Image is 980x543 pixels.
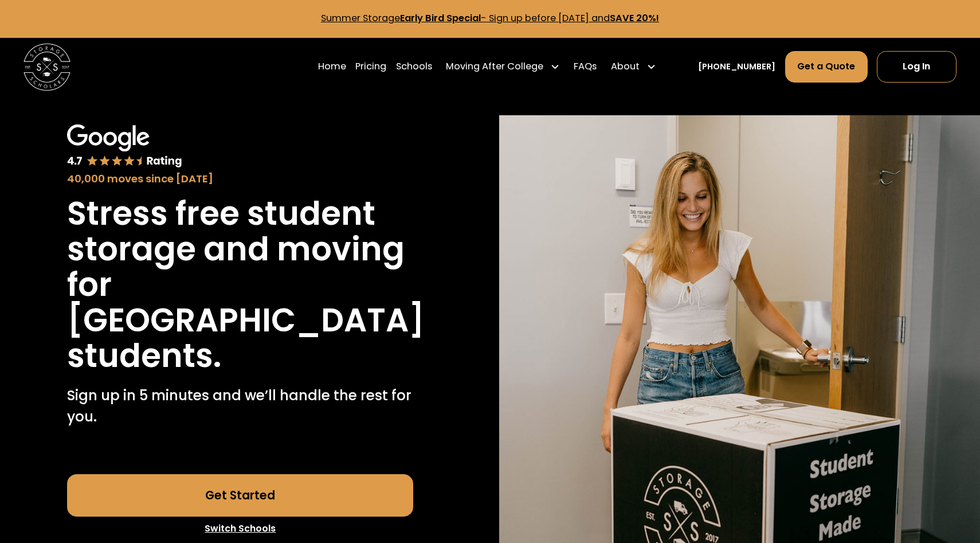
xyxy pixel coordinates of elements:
a: Log In [877,51,957,83]
div: About [606,50,661,83]
a: Switch Schools [67,517,413,541]
a: Schools [396,50,432,83]
div: Moving After College [446,60,543,74]
p: Sign up in 5 minutes and we’ll handle the rest for you. [67,385,413,428]
div: Moving After College [441,50,565,83]
img: Google 4.7 star rating [67,124,182,169]
img: Storage Scholars main logo [23,44,70,91]
div: 40,000 moves since [DATE] [67,171,413,187]
a: Get Started [67,474,413,517]
a: [PHONE_NUMBER] [698,61,775,73]
strong: Early Bird Special [400,11,481,25]
h1: Stress free student storage and moving for [67,196,413,303]
a: Summer StorageEarly Bird Special- Sign up before [DATE] andSAVE 20%! [321,11,659,25]
div: About [611,60,640,74]
a: Pricing [355,50,386,83]
a: FAQs [574,50,597,83]
strong: SAVE 20%! [610,11,659,25]
h1: [GEOGRAPHIC_DATA] [67,303,425,338]
a: Get a Quote [785,51,868,83]
a: Home [318,50,346,83]
h1: students. [67,338,221,374]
